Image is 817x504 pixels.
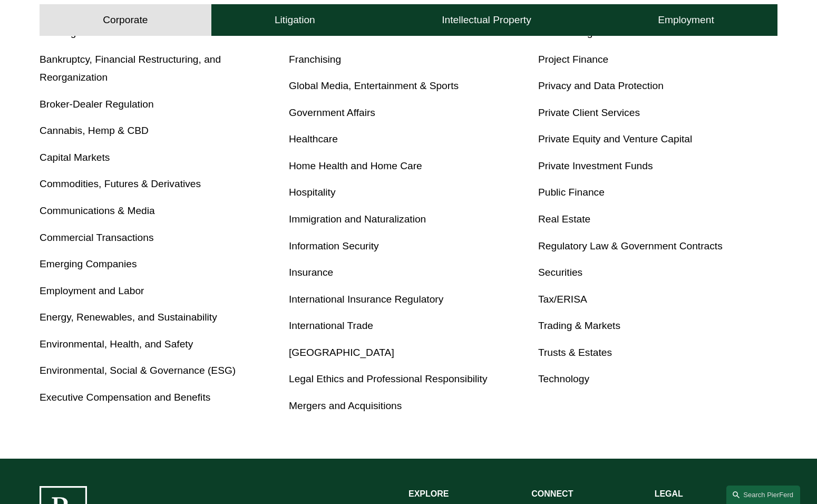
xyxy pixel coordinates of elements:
[289,294,443,305] a: International Insurance Regulatory
[538,240,723,251] a: Regulatory Law & Government Contracts
[289,27,396,38] a: FinTech and Blockchain
[289,267,333,278] a: Insurance
[289,80,459,91] a: Global Media, Entertainment & Sports
[538,373,589,384] a: Technology
[538,107,640,118] a: Private Client Services
[40,312,217,323] a: Energy, Renewables, and Sustainability
[538,294,587,305] a: Tax/ERISA
[442,14,531,26] h4: Intellectual Property
[40,365,236,376] a: Environmental, Social & Governance (ESG)
[40,178,201,189] a: Commodities, Futures & Derivatives
[40,232,153,243] a: Commercial Transactions
[289,240,379,251] a: Information Security
[538,320,620,331] a: Trading & Markets
[40,285,144,296] a: Employment and Labor
[538,133,692,144] a: Private Equity and Venture Capital
[538,187,605,198] a: Public Finance
[289,400,402,411] a: Mergers and Acquisitions
[40,27,181,38] a: Banking and Financial Services
[289,320,373,331] a: International Trade
[538,160,653,171] a: Private Investment Funds
[40,205,155,216] a: Communications & Media
[289,133,338,144] a: Healthcare
[538,80,664,91] a: Privacy and Data Protection
[726,486,800,504] a: Search this site
[40,152,110,163] a: Capital Markets
[655,489,683,498] strong: LEGAL
[40,392,210,403] a: Executive Compensation and Benefits
[538,27,592,38] a: Outsourcing
[289,214,426,225] a: Immigration and Naturalization
[289,54,341,65] a: Franchising
[40,338,193,350] a: Environmental, Health, and Safety
[538,267,582,278] a: Securities
[289,347,394,358] a: [GEOGRAPHIC_DATA]
[658,14,714,26] h4: Employment
[538,214,590,225] a: Real Estate
[40,99,154,110] a: Broker-Dealer Regulation
[408,489,449,498] strong: EXPLORE
[289,107,375,118] a: Government Affairs
[289,187,336,198] a: Hospitality
[40,258,137,269] a: Emerging Companies
[289,373,488,384] a: Legal Ethics and Professional Responsibility
[531,489,573,498] strong: CONNECT
[538,54,608,65] a: Project Finance
[40,125,149,136] a: Cannabis, Hemp & CBD
[40,54,221,83] a: Bankruptcy, Financial Restructuring, and Reorganization
[289,160,422,171] a: Home Health and Home Care
[275,14,315,26] h4: Litigation
[538,347,612,358] a: Trusts & Estates
[103,14,148,26] h4: Corporate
